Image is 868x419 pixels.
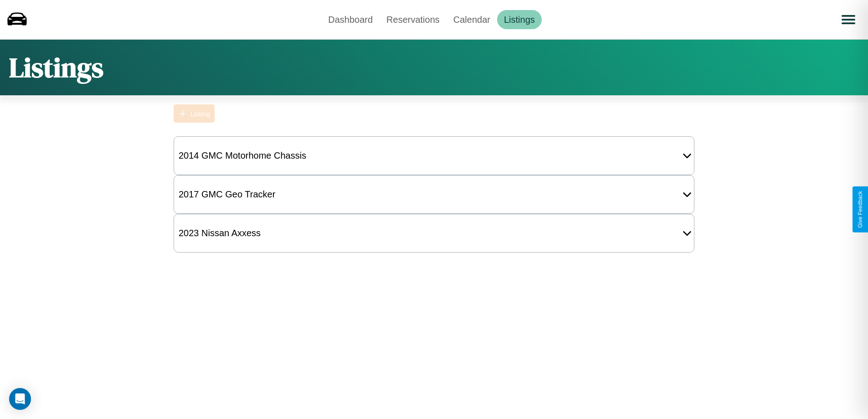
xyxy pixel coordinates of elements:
div: 2017 GMC Geo Tracker [174,185,280,204]
div: Listing [190,110,210,118]
a: Listings [497,10,542,29]
a: Dashboard [321,10,380,29]
div: Give Feedback [857,191,863,228]
button: Listing [174,104,215,123]
button: Open menu [836,7,861,32]
div: 2023 Nissan Axxess [174,223,265,243]
a: Calendar [447,10,497,29]
a: Reservations [380,10,447,29]
div: 2014 GMC Motorhome Chassis [174,146,311,166]
h1: Listings [9,49,103,86]
div: Open Intercom Messenger [9,388,31,410]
